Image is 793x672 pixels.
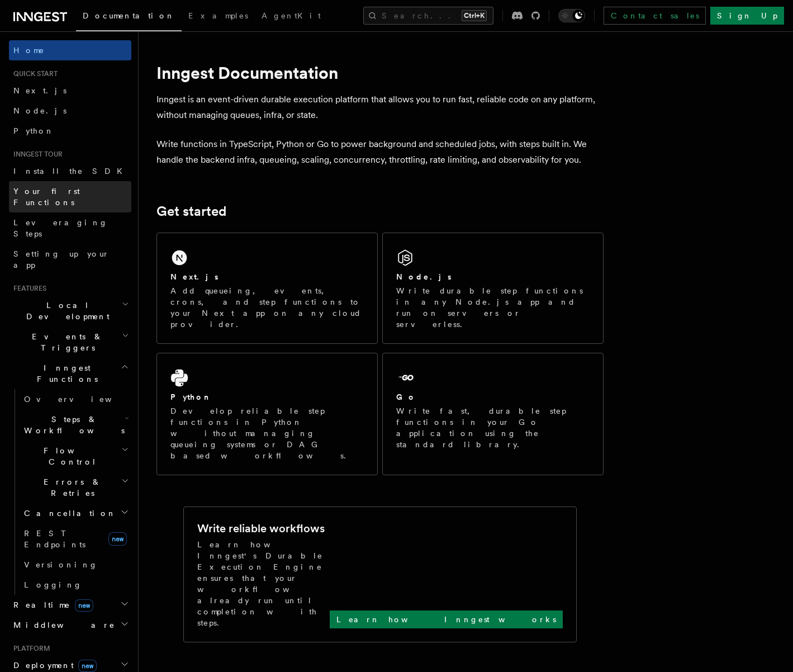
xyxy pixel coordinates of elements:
span: Realtime [9,599,93,611]
button: Flow Control [20,441,131,472]
a: Documentation [76,3,182,31]
a: REST Endpointsnew [20,523,131,555]
h2: Write reliable workflows [197,520,325,536]
a: Logging [20,575,131,595]
span: Errors & Retries [20,476,121,499]
p: Inngest is an event-driven durable execution platform that allows you to run fast, reliable code ... [156,92,604,123]
span: AgentKit [262,11,321,20]
span: Flow Control [20,445,121,467]
p: Write durable step functions in any Node.js app and run on servers or serverless. [396,285,590,330]
a: Node.jsWrite durable step functions in any Node.js app and run on servers or serverless. [382,233,604,344]
span: Platform [9,644,50,653]
a: PythonDevelop reliable step functions in Python without managing queueing systems or DAG based wo... [156,353,378,475]
span: Middleware [9,619,115,631]
a: Home [9,40,131,60]
a: Your first Functions [9,181,131,212]
a: Leveraging Steps [9,212,131,244]
button: Inngest Functions [9,358,131,389]
button: Steps & Workflows [20,409,131,441]
a: Examples [182,3,255,30]
button: Errors & Retries [20,472,131,503]
span: Quick start [9,69,58,78]
button: Local Development [9,295,131,326]
h2: Next.js [170,271,219,282]
span: REST Endpoints [24,529,86,549]
span: Inngest Functions [9,362,121,385]
span: Events & Triggers [9,331,122,353]
a: AgentKit [255,3,327,30]
h2: Python [170,391,212,403]
span: Documentation [83,11,175,20]
p: Write functions in TypeScript, Python or Go to power background and scheduled jobs, with steps bu... [156,136,604,168]
a: Next.js [9,81,131,101]
span: new [108,532,127,546]
span: Next.js [13,86,67,95]
a: Versioning [20,555,131,575]
a: Install the SDK [9,161,131,181]
p: Develop reliable step functions in Python without managing queueing systems or DAG based workflows. [170,405,364,461]
a: Learn how Inngest works [330,611,563,628]
span: new [78,660,97,672]
span: Local Development [9,300,122,322]
p: Write fast, durable step functions in your Go application using the standard library. [396,405,590,450]
span: Home [13,45,45,56]
div: Inngest Functions [9,389,131,595]
span: Features [9,284,46,293]
span: Versioning [24,560,98,569]
button: Cancellation [20,503,131,523]
a: Python [9,121,131,141]
span: Steps & Workflows [20,414,125,436]
button: Search...Ctrl+K [363,7,493,25]
span: Your first Functions [13,187,80,207]
span: Python [13,126,54,135]
button: Events & Triggers [9,326,131,358]
span: Install the SDK [13,167,129,176]
a: Next.jsAdd queueing, events, crons, and step functions to your Next app on any cloud provider. [156,233,378,344]
p: Learn how Inngest's Durable Execution Engine ensures that your workflow already run until complet... [197,539,330,628]
a: Get started [156,204,226,219]
a: Contact sales [604,7,706,25]
kbd: Ctrl+K [462,10,487,21]
span: Inngest tour [9,150,63,159]
a: Setting up your app [9,244,131,275]
span: Examples [188,11,248,20]
a: Overview [20,389,131,409]
span: Logging [24,580,82,589]
h1: Inngest Documentation [156,63,604,83]
p: Learn how Inngest works [336,614,556,625]
span: Cancellation [20,508,116,519]
button: Middleware [9,615,131,635]
span: Leveraging Steps [13,218,108,238]
span: Overview [24,395,139,404]
p: Add queueing, events, crons, and step functions to your Next app on any cloud provider. [170,285,364,330]
span: Setting up your app [13,249,110,269]
a: Node.js [9,101,131,121]
button: Realtimenew [9,595,131,615]
a: Sign Up [710,7,784,25]
h2: Node.js [396,271,452,282]
span: Deployment [9,660,97,671]
button: Toggle dark mode [558,9,585,22]
span: Node.js [13,106,67,115]
span: new [75,599,93,612]
h2: Go [396,391,416,403]
a: GoWrite fast, durable step functions in your Go application using the standard library. [382,353,604,475]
